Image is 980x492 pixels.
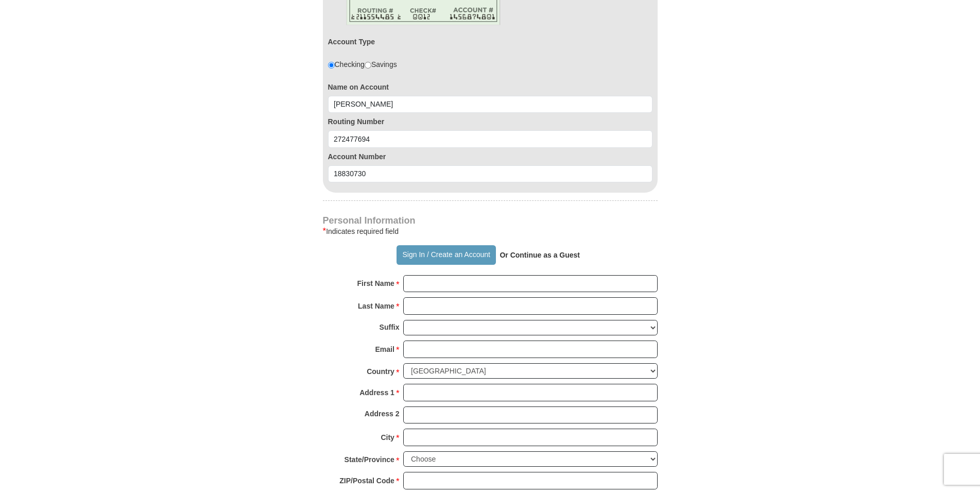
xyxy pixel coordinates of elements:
[358,299,394,313] strong: Last Name
[359,385,394,400] strong: Address 1
[375,342,394,357] strong: Email
[323,216,658,225] h4: Personal Information
[328,37,375,47] label: Account Type
[328,151,652,162] label: Account Number
[367,364,394,379] strong: Country
[345,452,394,467] strong: State/Province
[357,276,394,291] strong: First Name
[328,82,652,92] label: Name on Account
[397,245,496,265] button: Sign In / Create an Account
[380,320,400,334] strong: Suffix
[381,430,394,445] strong: City
[500,251,580,259] strong: Or Continue as a Guest
[323,225,658,237] div: Indicates required field
[328,59,397,70] div: Checking Savings
[328,116,652,127] label: Routing Number
[365,406,400,421] strong: Address 2
[339,473,394,488] strong: ZIP/Postal Code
